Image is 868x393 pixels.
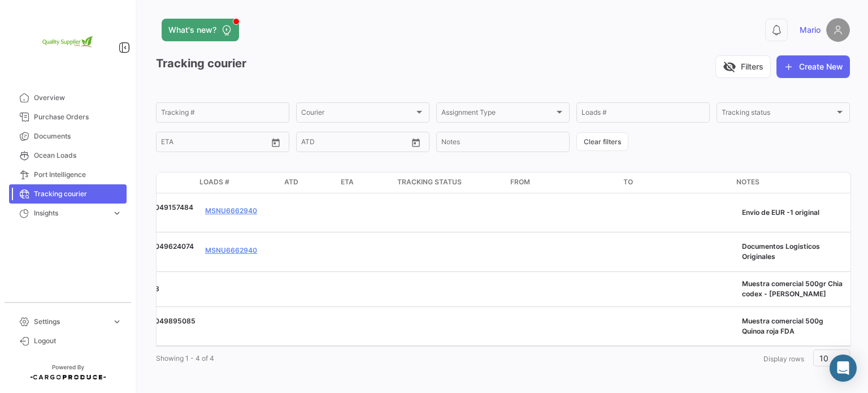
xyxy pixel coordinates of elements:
button: What's new? [162,19,239,41]
a: Overview [9,88,127,107]
span: Loads # [199,177,229,187]
input: ETA From [161,140,191,148]
span: 1Z3Y89E00491574841 [120,203,193,222]
span: Envio de EUR -1 original [742,208,819,217]
span: Mario [800,24,821,36]
span: Documents [34,131,122,141]
span: ATD [284,177,298,187]
span: Documentos Logisticos Originales [742,242,820,261]
span: Port Intelligence [34,170,122,180]
span: Ocean Loads [34,150,122,161]
input: ETA To [199,140,250,148]
datatable-header-cell: ATD [280,172,336,193]
a: Port Intelligence [9,165,127,184]
datatable-header-cell: ETA [336,172,393,193]
datatable-header-cell: To [619,172,732,193]
button: Open calendar [407,134,424,151]
span: Tracking status [722,110,835,118]
span: 10 [819,353,828,363]
span: Logout [34,336,122,346]
span: Tracking status [397,177,462,187]
span: Muestra comercial 500gr Chia codex - Louis T leonowens [742,279,843,298]
h3: Tracking courier [156,55,246,72]
span: Settings [34,317,107,327]
span: Purchase Orders [34,112,122,122]
a: MSNU6662940 [205,245,257,256]
img: placeholder-user.png [826,18,850,42]
input: ATD To [340,140,391,148]
span: 1Z3Y89E00498950850 [120,317,196,335]
img: 2e1e32d8-98e2-4bbc-880e-a7f20153c351.png [40,14,96,70]
button: Clear filters [576,132,628,151]
span: Tracking # [115,177,157,187]
span: Display rows [763,355,804,363]
span: Tracking courier [34,189,122,199]
span: Notes [736,177,759,187]
span: Assignment Type [441,110,554,118]
a: Tracking courier [9,184,127,204]
span: To [623,177,633,187]
a: Purchase Orders [9,107,127,127]
span: From [510,177,530,187]
span: Muestra comercial 500g Quinoa roja FDA [742,317,823,335]
div: Abrir Intercom Messenger [830,355,857,382]
datatable-header-cell: Notes [732,172,845,193]
span: 1Z3Y89E00496240746 [120,242,194,261]
span: Overview [34,93,122,103]
span: Insights [34,208,107,218]
datatable-header-cell: Tracking status [393,172,506,193]
span: ETA [341,177,354,187]
span: expand_more [112,208,122,218]
input: ATD From [301,140,332,148]
a: Ocean Loads [9,146,127,165]
button: Create New [776,55,850,78]
span: What's new? [168,24,216,36]
button: visibility_offFilters [715,55,771,78]
button: Open calendar [267,134,284,151]
a: MSNU6662940 [205,206,257,216]
datatable-header-cell: From [506,172,619,193]
datatable-header-cell: Loads # [195,172,280,193]
span: expand_more [112,317,122,327]
span: Courier [301,110,414,118]
span: Showing 1 - 4 of 4 [156,354,214,362]
span: visibility_off [723,60,736,74]
a: Documents [9,127,127,146]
